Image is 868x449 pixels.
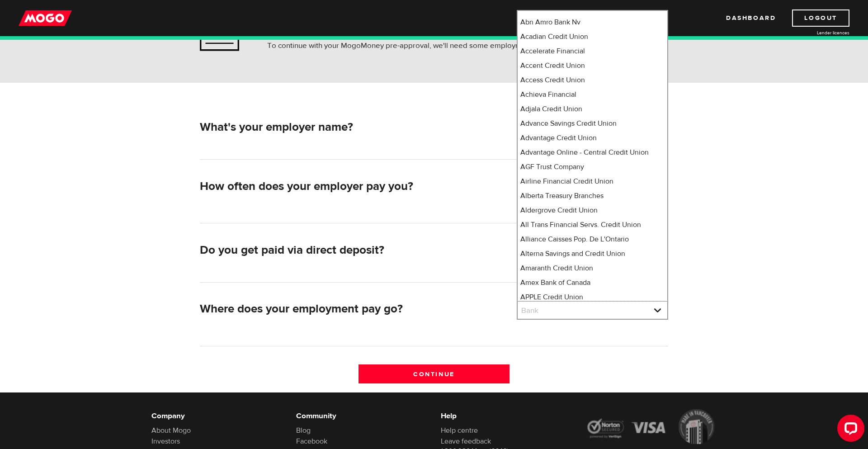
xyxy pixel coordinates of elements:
li: Adjala Credit Union [518,102,667,116]
li: APPLE Credit Union [518,290,667,304]
li: Abn Amro Bank Nv [518,15,667,29]
li: All Trans Financial Servs. Credit Union [518,217,667,232]
li: Amaranth Credit Union [518,261,667,275]
p: To continue with your MogoMoney pre-approval, we'll need some employment and personal info. [267,40,595,51]
a: Facebook [296,437,327,446]
a: Help centre [441,426,478,435]
li: Accelerate Financial [518,44,667,58]
img: mogo_logo-11ee424be714fa7cbb0f0f49df9e16ec.png [19,9,72,27]
a: Blog [296,426,311,435]
li: Advance Savings Credit Union [518,116,667,131]
img: legal-icons-92a2ffecb4d32d839781d1b4e4802d7b.png [585,409,717,444]
li: Aldergrove Credit Union [518,203,667,217]
li: Acadian Credit Union [518,29,667,44]
h2: Do you get paid via direct deposit? [200,243,510,257]
li: Advantage Online - Central Credit Union [518,145,667,160]
iframe: LiveChat chat widget [830,411,868,449]
li: Amex Bank of Canada [518,275,667,290]
h6: Company [151,411,283,421]
li: Accent Credit Union [518,58,667,73]
a: Investors [151,437,180,446]
li: Access Credit Union [518,73,667,87]
h2: How often does your employer pay you? [200,180,510,194]
h2: Where does your employment pay go? [200,302,510,316]
a: Lender licences [782,29,849,36]
li: Airline Financial Credit Union [518,174,667,189]
a: Logout [792,9,849,27]
li: Achieva Financial [518,87,667,102]
h6: Help [441,411,572,421]
h2: What's your employer name? [200,120,510,134]
li: Alterna Savings and Credit Union [518,246,667,261]
li: AGF Trust Company [518,160,667,174]
a: Dashboard [726,9,776,27]
input: Continue [359,364,510,383]
li: Alliance Caisses Pop. De L'Ontario [518,232,667,246]
a: About Mogo [151,426,191,435]
a: Leave feedback [441,437,491,446]
h6: Community [296,411,427,421]
li: Advantage Credit Union [518,131,667,145]
li: Alberta Treasury Branches [518,189,667,203]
